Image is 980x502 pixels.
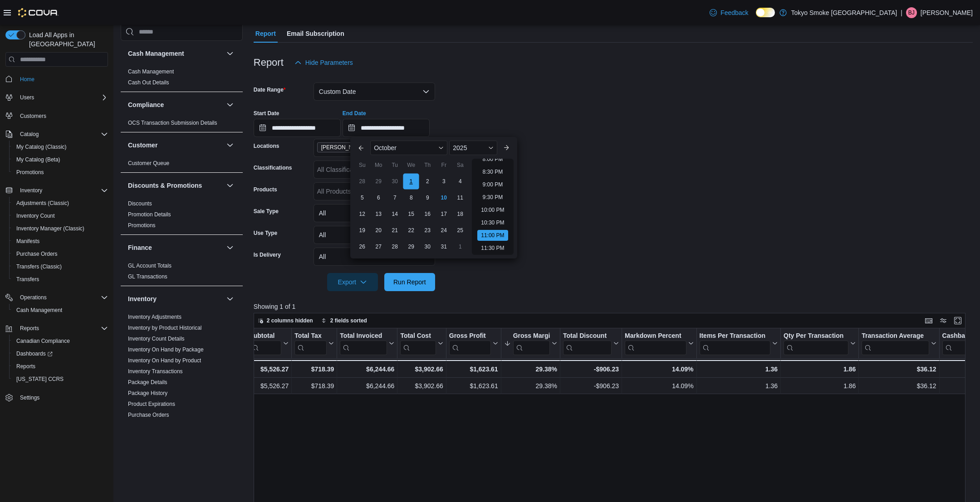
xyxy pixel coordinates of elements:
button: Operations [2,291,112,304]
span: Reports [13,361,108,372]
button: My Catalog (Beta) [9,153,112,166]
a: Inventory On Hand by Package [128,346,204,353]
button: Next month [499,141,514,155]
div: Markdown Percent [625,332,686,355]
h3: Compliance [128,100,164,109]
span: Purchase Orders [16,250,58,258]
div: Total Cost [400,332,436,341]
button: Purchase Orders [9,248,112,260]
label: Date Range [254,86,286,93]
button: Gross Profit [449,332,498,355]
h3: Cash Management [128,49,184,58]
label: Is Delivery [254,251,281,258]
a: Discounts [128,200,152,207]
span: Cash Out Details [128,79,169,86]
span: Inventory Manager (Classic) [13,223,108,234]
button: Total Tax [294,332,334,355]
button: Home [2,72,112,85]
li: 11:00 PM [477,230,508,241]
div: $36.12 [862,364,936,375]
button: Compliance [128,100,223,109]
span: Customers [16,110,108,122]
div: day-3 [436,174,451,189]
div: day-6 [371,190,386,205]
span: Customers [20,112,46,120]
div: Total Tax [294,332,327,355]
div: Compliance [121,117,243,132]
span: October [374,144,397,151]
span: 2 columns hidden [267,317,313,324]
div: $5,526.27 [249,364,289,375]
button: 2 fields sorted [318,315,371,326]
li: 8:00 PM [479,154,507,165]
button: Discounts & Promotions [128,181,223,190]
a: GL Account Totals [128,263,171,269]
button: Total Cost [400,332,443,355]
button: Gross Margin [504,332,557,355]
span: Manifests [16,238,39,245]
span: GL Account Totals [128,262,171,269]
span: BJ [908,7,915,18]
span: My Catalog (Classic) [16,143,67,151]
h3: Finance [128,243,152,252]
button: Hide Parameters [291,54,357,72]
button: All [314,248,435,266]
a: Dashboards [13,348,56,359]
button: Users [2,91,112,104]
div: Gross Profit [449,332,491,341]
span: Adjustments (Classic) [16,200,69,207]
a: Product Expirations [128,401,175,407]
div: Button. Open the year selector. 2025 is currently selected. [449,141,497,155]
div: Total Invoiced [340,332,387,355]
span: Reports [16,363,35,370]
div: We [404,158,418,172]
button: All [314,204,435,222]
div: Inventory [121,312,243,446]
a: Settings [16,392,43,403]
label: Locations [254,142,279,150]
h3: Discounts & Promotions [128,181,202,190]
h3: Inventory [128,294,157,303]
span: Operations [16,292,108,303]
div: Total Invoiced [340,332,387,341]
input: Press the down key to enter a popover containing a calendar. Press the escape key to close the po... [343,119,430,137]
button: Reports [2,322,112,335]
label: Sale Type [254,208,279,215]
div: 1.86 [784,364,856,375]
a: Manifests [13,236,43,247]
div: day-14 [387,207,402,221]
button: Settings [2,391,112,404]
span: Inventory [20,187,42,194]
a: Inventory by Product Historical [128,325,202,331]
span: Inventory Count Details [128,335,185,342]
a: OCS Transaction Submission Details [128,120,217,126]
span: Transfers [13,274,108,285]
a: Promotions [13,167,48,178]
button: Export [327,273,378,291]
button: Cash Management [9,304,112,317]
span: Inventory Count [16,212,55,219]
div: $1,623.61 [449,364,498,375]
span: 2 fields sorted [330,317,367,324]
button: My Catalog (Classic) [9,141,112,153]
div: day-15 [404,207,418,221]
div: day-22 [404,223,418,238]
div: day-19 [355,223,369,238]
button: Catalog [2,128,112,141]
button: Cash Management [225,48,235,59]
div: $6,244.66 [340,364,394,375]
span: Discounts [128,200,152,207]
button: Transaction Average [862,332,936,355]
span: Export [333,273,372,291]
div: Cash Management [121,66,243,92]
a: Customer Queue [128,160,169,166]
button: Custom Date [314,83,435,101]
li: 9:30 PM [479,192,507,203]
span: Users [20,94,34,101]
div: Gross Profit [449,332,491,355]
div: $3,902.66 [400,364,443,375]
a: Inventory On Hand by Product [128,357,201,364]
label: Start Date [254,110,279,117]
span: Cash Management [16,307,62,314]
